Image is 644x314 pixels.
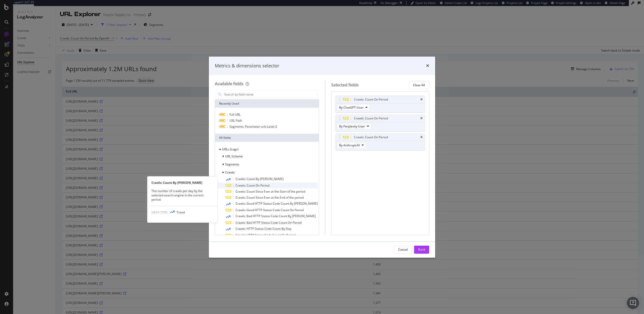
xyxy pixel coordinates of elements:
div: Crawls: Count On Period [354,97,388,102]
div: Crawls: Count On Period [354,116,388,121]
span: Crawls: Count Since Ever at the End of the period [235,195,304,200]
span: URLs (Logs) [222,147,238,151]
span: Crawls: Bad HTTP Status Code Count On Period [235,220,302,225]
input: Search by field name [224,91,318,98]
div: Crawls: Count On PeriodtimesBy Perplexity-User [336,115,425,131]
div: times [420,98,423,101]
span: URL Scheme [225,154,243,158]
span: Crawls: Count By [PERSON_NAME] [235,177,284,181]
span: By ChatGPT-User [339,105,364,110]
span: By Perplexity-User [339,124,365,128]
div: The number of crawls per day by the selected search engine in the current period. [147,189,217,202]
div: Crawls: Count By [PERSON_NAME] [147,181,217,185]
span: Segments [225,162,239,166]
div: Recently Used [215,100,319,108]
div: Clear All [413,83,425,87]
span: URL Path [229,118,242,123]
span: Full URL [229,112,240,117]
div: Cancel [398,247,408,252]
button: Clear All [409,81,429,89]
div: Crawls: Count On PeriodtimesBy AnthropicAI [336,133,425,150]
div: times [420,117,423,120]
button: Cancel [394,246,412,254]
button: Build [414,246,429,254]
span: By AnthropicAI [339,143,360,147]
span: Crawls [225,170,235,174]
span: Crawls: Count Since Ever at the Start of the period [235,189,305,194]
span: Crawls: Count On Period [235,183,269,188]
div: Crawls: Count On Period [354,135,388,140]
div: times [420,136,423,139]
div: modal [209,57,435,258]
button: By ChatGPT-User [337,104,370,110]
span: Crawls: Bad HTTP Status Code Count By [PERSON_NAME] [235,214,316,218]
button: By Perplexity-User [337,123,371,129]
div: Crawls: Count On PeriodtimesBy ChatGPT-User [336,96,425,113]
span: Crawls: Good HTTP Status Code Count By [PERSON_NAME] [235,201,318,206]
div: All fields [215,134,319,142]
div: times [426,63,429,69]
div: Metrics & dimensions selector [215,63,279,69]
div: Build [418,247,425,252]
div: Available fields [215,81,244,86]
div: Open Intercom Messenger [627,297,639,309]
button: By AnthropicAI [337,142,366,148]
span: Crawls: Good HTTP Status Code Count On Period [235,208,304,212]
div: Selected fields [331,82,359,88]
span: Crawls: HTTP Status Code Count By Day [235,227,291,231]
span: Segments: Parameter-urls Level 2 [229,124,277,129]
